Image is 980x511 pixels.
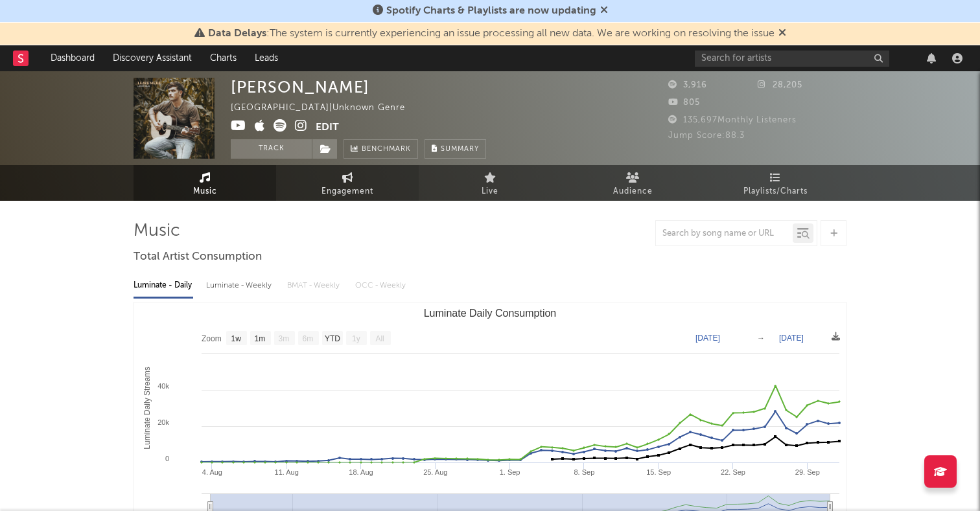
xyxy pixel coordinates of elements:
[201,45,246,71] a: Charts
[668,98,700,107] span: 805
[157,382,169,390] text: 40k
[646,468,671,476] text: 15. Sep
[279,334,290,343] text: 3m
[231,139,312,159] button: Track
[600,6,608,16] span: Dismiss
[349,468,373,476] text: 18. Aug
[441,146,479,153] span: Summary
[41,45,104,71] a: Dashboard
[613,184,653,199] span: Audience
[758,81,802,89] span: 28,205
[424,308,557,319] text: Luminate Daily Consumption
[695,51,889,67] input: Search for artists
[231,78,369,97] div: [PERSON_NAME]
[795,468,820,476] text: 29. Sep
[143,367,152,449] text: Luminate Daily Streams
[757,334,765,343] text: →
[246,45,287,71] a: Leads
[276,165,419,201] a: Engagement
[419,165,561,201] a: Live
[206,275,274,297] div: Luminate - Weekly
[208,28,775,39] span: : The system is currently experiencing an issue processing all new data. We are working on resolv...
[423,468,447,476] text: 25. Aug
[778,28,786,39] span: Dismiss
[231,100,420,116] div: [GEOGRAPHIC_DATA] | Unknown Genre
[255,334,266,343] text: 1m
[321,184,373,199] span: Engagement
[157,418,169,426] text: 20k
[668,116,797,124] span: 135,697 Monthly Listeners
[134,249,262,265] span: Total Artist Consumption
[344,139,418,159] a: Benchmark
[134,165,276,201] a: Music
[656,229,793,239] input: Search by song name or URL
[425,139,486,159] button: Summary
[721,468,745,476] text: 22. Sep
[202,334,222,343] text: Zoom
[561,165,704,201] a: Audience
[325,334,340,343] text: YTD
[303,334,314,343] text: 6m
[386,6,596,16] span: Spotify Charts & Playlists are now updating
[743,184,808,199] span: Playlists/Charts
[574,468,594,476] text: 8. Sep
[482,184,498,199] span: Live
[104,45,201,71] a: Discovery Assistant
[668,131,745,140] span: Jump Score: 88.3
[500,468,520,476] text: 1. Sep
[193,184,217,199] span: Music
[275,468,299,476] text: 11. Aug
[352,334,360,343] text: 1y
[134,275,193,297] div: Luminate - Daily
[779,334,804,343] text: [DATE]
[202,468,222,476] text: 4. Aug
[208,28,266,39] span: Data Delays
[316,119,339,135] button: Edit
[362,142,411,157] span: Benchmark
[668,81,707,89] span: 3,916
[231,334,242,343] text: 1w
[695,334,720,343] text: [DATE]
[375,334,384,343] text: All
[165,455,169,462] text: 0
[704,165,846,201] a: Playlists/Charts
